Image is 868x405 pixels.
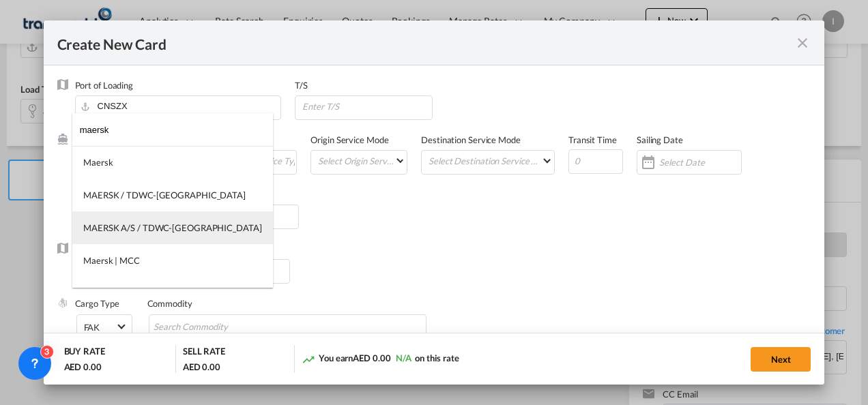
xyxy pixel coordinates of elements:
[72,146,273,179] md-option: Maersk
[72,179,273,211] md-option: MAERSK / TDWC-DUBAI
[83,222,262,234] div: MAERSK A/S / TDWC-[GEOGRAPHIC_DATA]
[83,156,113,168] div: Maersk
[72,277,273,310] md-option: Maersk | Sealand
[83,254,140,267] div: Maersk | MCC
[72,211,273,244] md-option: MAERSK A/S / TDWC-DUBAI
[80,113,273,146] input: Select Liner
[83,287,149,299] div: Maersk | Sealand
[72,244,273,277] md-option: Maersk | MCC
[83,189,246,201] div: MAERSK / TDWC-[GEOGRAPHIC_DATA]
